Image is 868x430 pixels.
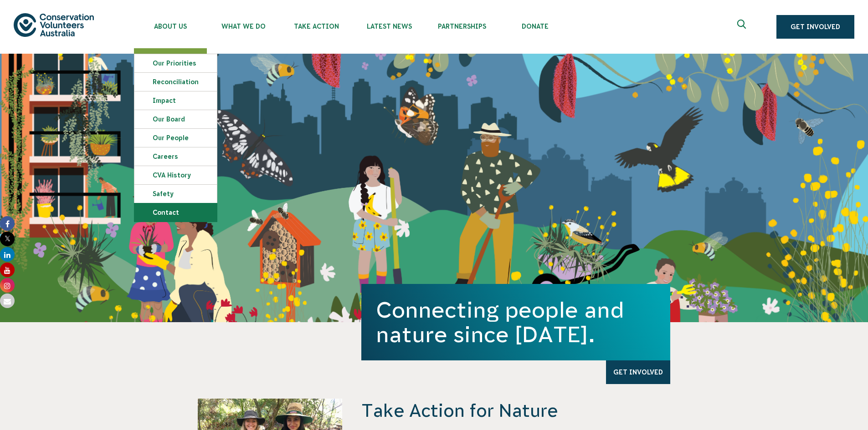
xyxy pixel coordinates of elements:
a: Impact [134,91,217,110]
a: CVA history [134,166,217,184]
a: Our People [134,129,217,147]
a: Our Priorities [134,54,217,72]
span: About Us [134,23,207,30]
a: Get Involved [776,15,854,39]
a: Reconciliation [134,73,217,91]
span: Donate [498,23,571,30]
h1: Connecting people and nature since [DATE]. [376,298,656,347]
a: Contact [134,203,217,222]
span: Take Action [280,23,353,30]
a: Careers [134,147,217,166]
a: Our Board [134,110,217,128]
img: logo.svg [14,13,94,36]
a: Safety [134,185,217,203]
h4: Take Action for Nature [361,399,670,422]
span: Expand search box [737,20,749,34]
span: What We Do [207,23,280,30]
span: Partnerships [426,23,498,30]
a: Get Involved [606,360,670,384]
button: Expand search box Close search box [732,16,754,38]
span: Latest News [353,23,426,30]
